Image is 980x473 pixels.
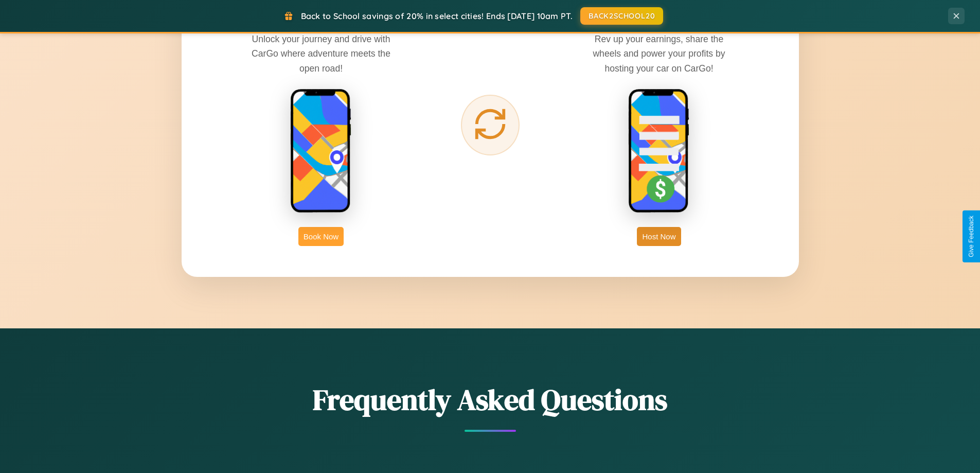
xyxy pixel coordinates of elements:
p: Unlock your journey and drive with CarGo where adventure meets the open road! [244,32,398,75]
div: Give Feedback [968,216,975,257]
p: Rev up your earnings, share the wheels and power your profits by hosting your car on CarGo! [582,32,736,75]
button: BACK2SCHOOL20 [580,7,663,25]
button: Host Now [637,227,681,246]
h2: Frequently Asked Questions [182,380,799,419]
img: rent phone [290,89,352,214]
button: Book Now [298,227,344,246]
span: Back to School savings of 20% in select cities! Ends [DATE] 10am PT. [301,11,573,21]
img: host phone [628,89,690,214]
